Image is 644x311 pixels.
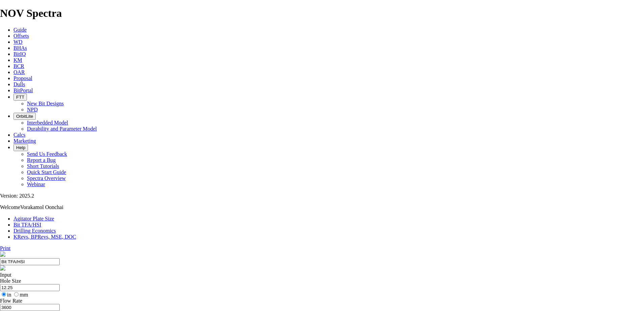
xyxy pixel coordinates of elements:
a: BCR [13,63,24,69]
a: BitIQ [13,51,26,57]
span: Vorakamol Oonchai [20,204,63,210]
a: KM [13,57,22,63]
input: mm [14,292,19,297]
a: WD [13,39,23,45]
a: Proposal [13,75,32,81]
a: Calcs [13,132,26,138]
a: Dulls [13,81,25,87]
span: FTT [16,95,24,100]
a: Spectra Overview [27,175,66,181]
span: Help [16,145,25,150]
button: FTT [13,94,27,101]
input: in [2,292,6,297]
a: Quick Start Guide [27,169,66,175]
a: Agitator Plate Size [13,216,54,221]
a: NPD [27,107,38,112]
a: BHAs [13,45,27,51]
a: Webinar [27,181,45,187]
a: Report a Bug [27,157,56,163]
a: Drilling Economics [13,228,56,234]
a: Interbedded Model [27,120,68,126]
a: Short Tutorials [27,163,59,169]
a: Send Us Feedback [27,151,67,157]
a: Durability and Parameter Model [27,126,97,132]
button: Help [13,144,28,151]
button: OrbitLite [13,113,36,120]
a: BitPortal [13,88,33,93]
a: KRevs, BPRevs, MSE, DOC [13,234,76,240]
a: Marketing [13,138,36,144]
a: New Bit Designs [27,101,64,106]
label: mm [12,292,28,298]
a: Guide [13,27,27,33]
a: Offsets [13,33,29,39]
span: OrbitLite [16,114,33,119]
a: OAR [13,69,25,75]
a: Bit TFA/HSI [13,222,41,228]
